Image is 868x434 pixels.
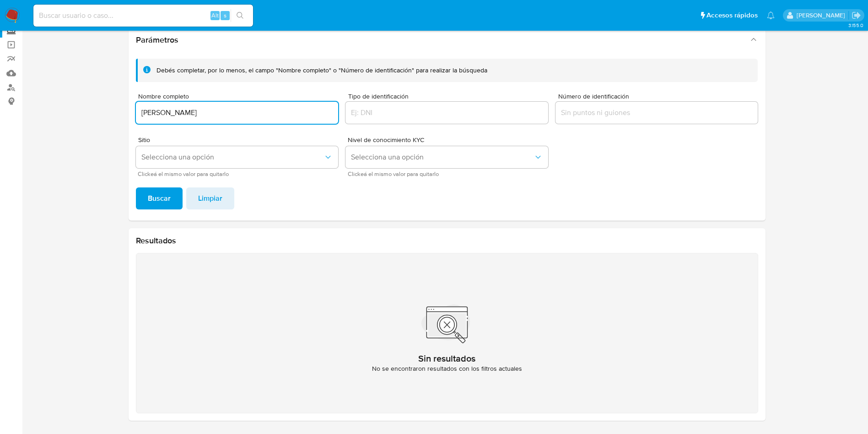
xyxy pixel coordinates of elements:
[706,11,758,20] span: Accesos rápidos
[224,11,226,20] span: s
[852,11,861,20] a: Salir
[767,11,775,19] a: Notificaciones
[231,9,249,22] button: search-icon
[848,22,863,29] span: 3.155.0
[33,10,253,22] input: Buscar usuario o caso...
[211,11,219,20] span: Alt
[797,11,848,20] p: ivonne.perezonofre@mercadolibre.com.mx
